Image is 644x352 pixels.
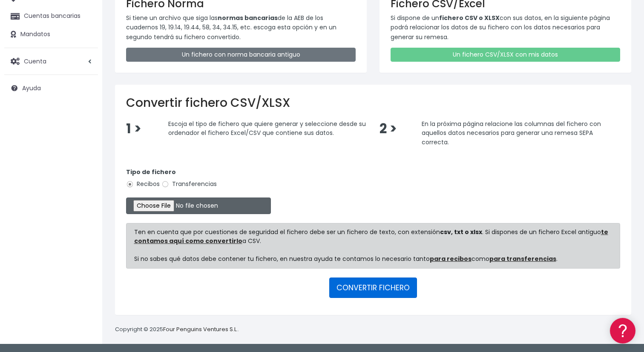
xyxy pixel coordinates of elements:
[439,14,500,22] strong: fichero CSV o XLSX
[24,57,46,65] span: Cuenta
[391,48,620,62] a: Un fichero CSV/XLSX con mis datos
[168,119,366,137] span: Escoja el tipo de fichero que quiere generar y seleccione desde su ordenador el fichero Excel/CSV...
[163,325,238,333] a: Four Penguins Ventures S.L.
[4,26,98,43] a: Mandatos
[126,120,141,138] span: 1 >
[161,180,217,189] label: Transferencias
[379,120,397,138] span: 2 >
[22,84,41,92] span: Ayuda
[489,255,556,263] a: para transferencias
[126,13,356,42] p: Si tiene un archivo que siga las de la AEB de los cuadernos 19, 19.14, 19.44, 58, 34, 34.15, etc....
[422,119,601,146] span: En la próxima página relacione las columnas del fichero con aquellos datos necesarios para genera...
[115,325,239,334] p: Copyright © 2025 .
[391,13,620,42] p: Si dispone de un con sus datos, en la siguiente página podrá relacionar los datos de su fichero c...
[4,52,98,70] a: Cuenta
[126,223,620,269] div: Ten en cuenta que por cuestiones de seguridad el fichero debe ser un fichero de texto, con extens...
[126,168,176,176] strong: Tipo de fichero
[329,278,417,298] button: CONVERTIR FICHERO
[430,255,471,263] a: para recibos
[218,14,278,22] strong: normas bancarias
[4,79,98,97] a: Ayuda
[126,96,620,110] h2: Convertir fichero CSV/XLSX
[126,180,160,189] label: Recibos
[126,48,356,62] a: Un fichero con norma bancaria antiguo
[440,228,482,236] strong: csv, txt o xlsx
[4,7,98,25] a: Cuentas bancarias
[134,228,608,245] a: te contamos aquí como convertirlo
